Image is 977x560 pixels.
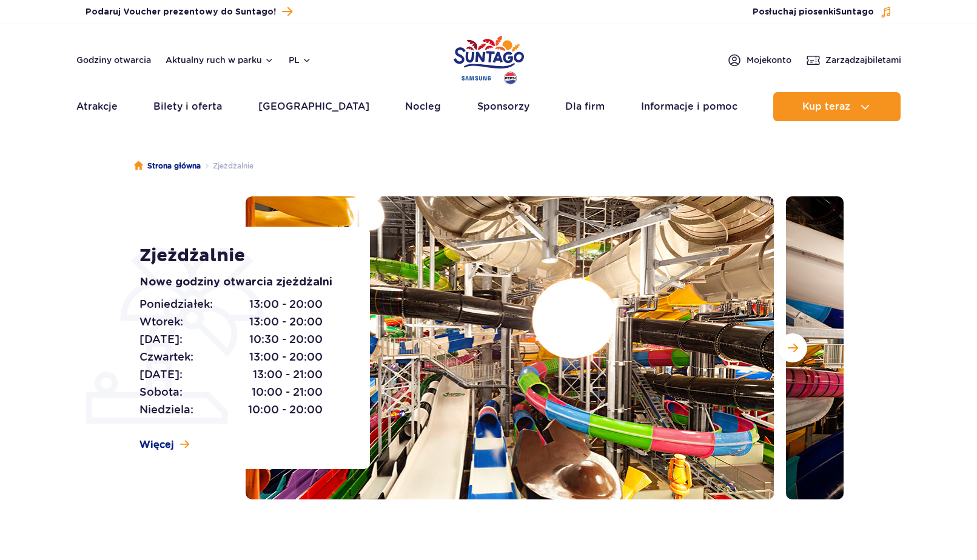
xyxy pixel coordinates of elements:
span: Suntago [836,8,874,16]
a: Godziny otwarcia [76,54,151,66]
span: Kup teraz [802,101,850,112]
a: Informacje i pomoc [641,92,737,121]
button: pl [289,54,312,66]
li: Zjeżdżalnie [201,160,253,172]
a: Więcej [139,438,189,452]
span: 10:00 - 21:00 [252,384,323,401]
a: Dla firm [565,92,605,121]
p: Nowe godziny otwarcia zjeżdżalni [139,274,343,291]
span: 13:00 - 20:00 [249,348,323,365]
span: Posłuchaj piosenki [753,6,874,18]
a: Zarządzajbiletami [806,53,901,67]
button: Posłuchaj piosenkiSuntago [753,6,892,18]
button: Kup teraz [773,92,901,121]
span: Wtorek: [139,313,183,330]
span: 13:00 - 20:00 [249,313,323,330]
span: 10:00 - 20:00 [248,401,323,418]
a: [GEOGRAPHIC_DATA] [258,92,369,121]
span: 13:00 - 20:00 [249,296,323,313]
a: Sponsorzy [477,92,529,121]
span: Więcej [139,438,174,452]
button: Następny slajd [778,333,807,362]
span: [DATE]: [139,331,183,348]
span: Poniedziałek: [139,296,213,313]
span: 10:30 - 20:00 [249,331,323,348]
span: Sobota: [139,384,183,401]
a: Nocleg [405,92,441,121]
span: Czwartek: [139,348,193,365]
a: Atrakcje [76,92,118,121]
h1: Zjeżdżalnie [139,245,343,267]
a: Mojekonto [727,53,791,67]
span: 13:00 - 21:00 [253,366,323,383]
a: Podaruj Voucher prezentowy do Suntago! [86,4,292,20]
a: Strona główna [134,160,201,172]
span: Podaruj Voucher prezentowy do Suntago! [86,6,276,18]
span: [DATE]: [139,366,183,383]
a: Bilety i oferta [153,92,222,121]
span: Moje konto [747,54,791,66]
span: Zarządzaj biletami [825,54,901,66]
a: Park of Poland [454,30,524,86]
button: Aktualny ruch w parku [166,55,274,65]
span: Niedziela: [139,401,193,418]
